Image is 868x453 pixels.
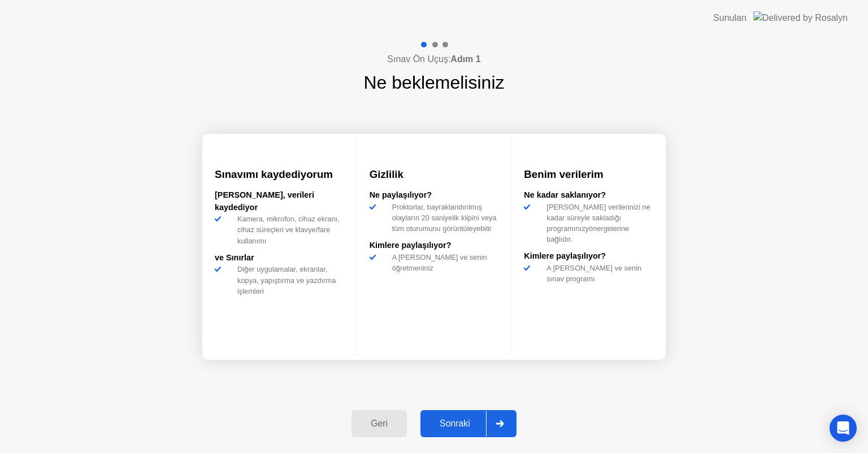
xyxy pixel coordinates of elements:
[524,167,653,182] h3: Benim verilerim
[370,239,499,252] div: Kimlere paylaşılıyor?
[370,167,499,182] h3: Gizlilik
[233,214,344,246] div: Kamera, mikrofon, cihaz ekranı, cihaz süreçleri ve klavye/fare kullanımı
[450,54,480,64] b: Adım 1
[424,419,486,429] div: Sonraki
[351,410,407,437] button: Geri
[233,264,344,297] div: Diğer uygulamalar, ekranlar, kopya, yapıştırma ve yazdırma işlemleri
[355,419,403,429] div: Geri
[542,263,653,284] div: A [PERSON_NAME] ve senin sınav programı
[388,202,499,234] div: Proktorlar, bayraklandırılmış olayların 20 saniyelik klipini veya tüm oturumunu görüntüleyebilir
[370,189,499,202] div: Ne paylaşılıyor?
[713,11,747,25] div: Sunulan
[387,53,480,66] h4: Sınav Ön Uçuş:
[524,189,653,202] div: Ne kadar saklanıyor?
[388,252,499,273] div: A [PERSON_NAME] ve senin öğretmeniniz
[215,189,344,214] div: [PERSON_NAME], verileri kaydediyor
[753,11,848,24] img: Delivered by Rosalyn
[420,410,517,437] button: Sonraki
[524,250,653,263] div: Kimlere paylaşılıyor?
[542,202,653,245] div: [PERSON_NAME] verilerinizi ne kadar süreyle sakladığı programınızyönergelerine bağlıdır.
[364,69,505,96] h1: Ne beklemelisiniz
[215,252,344,264] div: ve Sınırlar
[830,415,857,442] div: Open Intercom Messenger
[215,167,344,182] h3: Sınavımı kaydediyorum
